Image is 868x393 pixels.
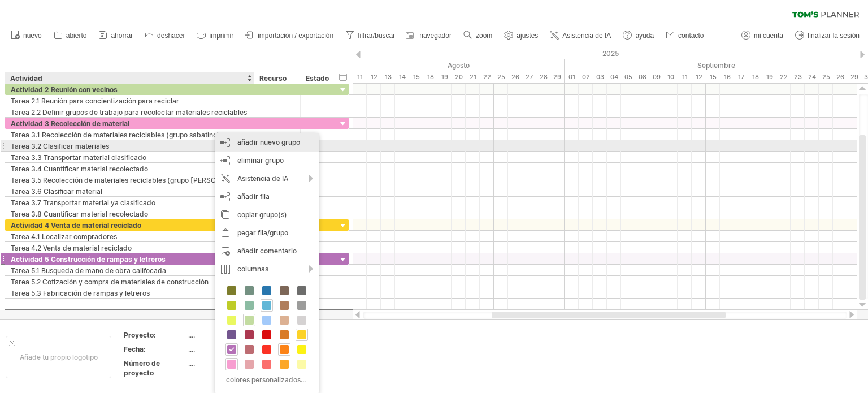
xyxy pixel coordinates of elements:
div: Jueves, 21 de agosto de 2025 [466,71,480,83]
font: 19 [766,73,773,81]
font: contacto [678,32,704,40]
a: contacto [663,28,707,43]
font: 13 [385,73,392,81]
font: 19 [441,73,448,81]
div: Lunes, 1 de septiembre de 2025 [565,71,579,83]
div: Jueves, 4 de septiembre de 2025 [607,71,621,83]
a: ahorrar [96,28,136,43]
font: 28 [540,73,548,81]
font: 29 [850,73,858,81]
font: 18 [427,73,434,81]
font: 08 [639,73,646,81]
div: Jueves, 11 de septiembre de 2025 [678,71,692,83]
a: ajustes [501,28,541,43]
div: Martes, 26 de agosto de 2025 [508,71,522,83]
font: Actividad 5 Construcción de rampas y letreros [11,255,166,264]
div: Miércoles, 10 de septiembre de 2025 [663,71,678,83]
a: filtrar/buscar [342,28,398,43]
font: Tarea 3.4 Cuantificar material recolectado [11,165,148,173]
div: Viernes, 5 de septiembre de 2025 [621,71,635,83]
font: 11 [357,73,363,81]
div: Agosto de 2025 [268,59,565,71]
font: Actividad 2 Reunión con vecinos [11,85,118,94]
font: Asistencia de IA [237,174,288,183]
font: Tarea 5.1 Busqueda de mano de obra califocada [11,266,166,275]
font: Actividad [10,74,42,83]
font: Recurso [259,74,287,83]
font: 22 [780,73,788,81]
font: Tarea 3.3 Transportar material clasificado [11,153,146,162]
font: 04 [610,73,618,81]
div: Viernes, 26 de septiembre de 2025 [833,71,847,83]
font: 15 [413,73,420,81]
font: .... [188,331,195,339]
font: 24 [808,73,816,81]
font: añadir comentario [237,247,297,255]
font: .... [188,359,195,368]
div: Lunes, 22 de septiembre de 2025 [776,71,791,83]
font: 14 [399,73,406,81]
font: Tarea 4.2 Venta de material reciclado [11,244,132,252]
a: nuevo [8,28,45,43]
font: 11 [682,73,688,81]
font: Tarea 4.1 Localizar compradores [11,232,117,241]
font: 09 [653,73,661,81]
div: Lunes, 29 de septiembre de 2025 [847,71,861,83]
font: ayuda [635,32,654,40]
font: 18 [752,73,759,81]
font: eliminar grupo [237,156,284,165]
font: Número de proyecto [124,359,160,377]
font: Actividad 3 Recolección de material [11,119,129,128]
a: ayuda [620,28,657,43]
font: Tarea 2.1 Reunión para concientización para reciclar [11,97,179,105]
font: Fecha: [124,345,146,353]
a: navegador [404,28,455,43]
font: colores personalizados... [226,375,306,384]
font: 16 [724,73,731,81]
div: Miércoles, 17 de septiembre de 2025 [734,71,748,83]
div: Miércoles, 13 de agosto de 2025 [381,71,395,83]
font: 26 [511,73,519,81]
font: Tarea 3.2 Clasificar materiales [11,142,109,150]
font: importación / exportación [258,32,333,40]
font: Tarea 3.7 Transportar material ya clasificado [11,198,155,207]
font: 17 [738,73,744,81]
font: zoom [476,32,492,40]
font: 12 [696,73,702,81]
font: 27 [526,73,533,81]
font: 21 [470,73,476,81]
font: 15 [710,73,717,81]
div: Viernes, 29 de agosto de 2025 [550,71,565,83]
div: Viernes, 19 de septiembre de 2025 [762,71,776,83]
font: 01 [568,73,575,81]
a: zoom [461,28,496,43]
div: Lunes, 18 de agosto de 2025 [423,71,437,83]
font: 03 [596,73,604,81]
font: 23 [794,73,802,81]
div: Jueves, 28 de agosto de 2025 [536,71,550,83]
font: 25 [497,73,505,81]
font: 10 [667,73,674,81]
font: columnas [237,265,268,273]
font: Tarea 5.3 Fabricación de rampas y letreros [11,289,150,297]
font: Estado [306,74,329,83]
div: Miércoles, 20 de agosto de 2025 [452,71,466,83]
div: Jueves, 25 de septiembre de 2025 [819,71,833,83]
font: Tarea 2.2 Definir grupos de trabajo para recolectar materiales reciclables [11,108,247,116]
font: 2025 [602,49,619,58]
div: Lunes, 11 de agosto de 2025 [353,71,367,83]
a: importación / exportación [242,28,337,43]
font: abierto [66,32,87,40]
font: añadir fila [237,192,270,201]
font: Proyecto: [124,331,156,339]
font: imprimir [209,32,233,40]
font: añadir nuevo grupo [237,138,300,146]
font: finalizar la sesión [808,32,860,40]
div: Martes, 16 de septiembre de 2025 [720,71,734,83]
font: filtrar/buscar [358,32,395,40]
div: Jueves, 14 de agosto de 2025 [395,71,409,83]
font: Tarea 5.2 Cotización y compra de materiales de construcción [11,278,209,286]
div: Lunes, 25 de agosto de 2025 [494,71,508,83]
font: 29 [553,73,561,81]
div: Martes, 12 de agosto de 2025 [367,71,381,83]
